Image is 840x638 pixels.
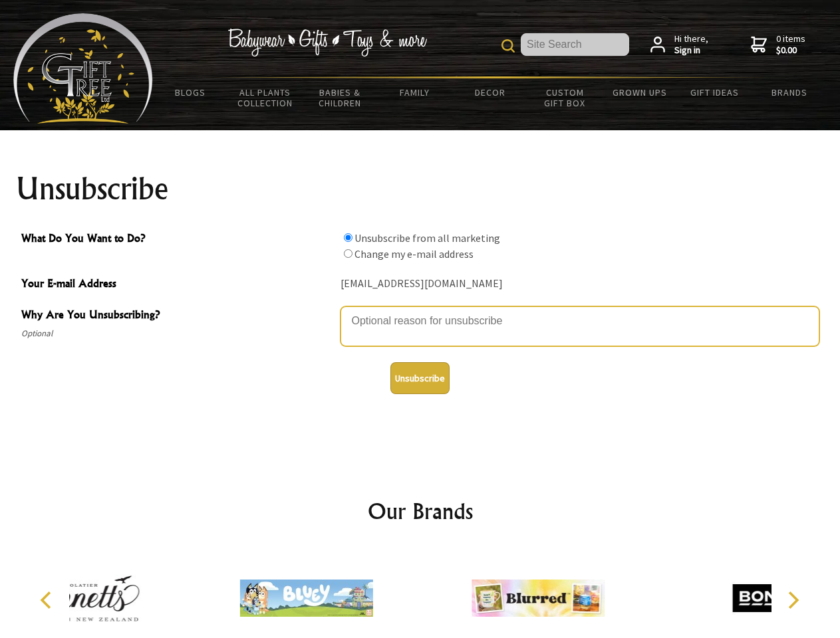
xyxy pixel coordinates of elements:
input: What Do You Want to Do? [344,249,352,258]
h2: Our Brands [27,495,814,527]
span: Hi there, [674,33,708,56]
img: product search [501,39,515,53]
input: What Do You Want to Do? [344,233,352,242]
a: Brands [752,78,827,106]
span: 0 items [776,33,805,56]
a: Decor [452,78,527,106]
a: Hi there,Sign in [650,33,708,56]
button: Unsubscribe [390,362,450,394]
label: Unsubscribe from all marketing [354,231,500,245]
a: Grown Ups [602,78,677,106]
span: What Do You Want to Do? [21,230,334,249]
strong: Sign in [674,45,708,56]
a: Family [378,78,453,106]
a: BLOGS [153,78,228,106]
img: Babywear - Gifts - Toys & more [227,29,427,56]
label: Change my e-mail address [354,247,474,261]
button: Next [778,585,807,615]
span: Optional [21,326,334,342]
div: [EMAIL_ADDRESS][DOMAIN_NAME] [341,274,819,294]
strong: $0.00 [776,45,805,56]
img: Babyware - Gifts - Toys and more... [13,13,153,124]
textarea: Why Are You Unsubscribing? [341,306,819,346]
a: Babies & Children [303,78,378,117]
a: 0 items$0.00 [751,33,805,56]
button: Previous [33,585,63,615]
h1: Unsubscribe [16,173,825,205]
span: Why Are You Unsubscribing? [21,306,334,326]
span: Your E-mail Address [21,275,334,294]
a: All Plants Collection [228,78,303,117]
a: Gift Ideas [677,78,752,106]
input: Site Search [521,33,629,56]
a: Custom Gift Box [527,78,603,117]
